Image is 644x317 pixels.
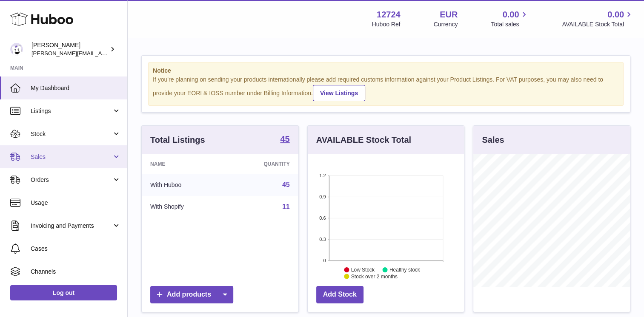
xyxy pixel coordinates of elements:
[31,130,112,138] span: Stock
[372,20,401,28] div: Huboo Ref
[31,41,108,57] div: [PERSON_NAME]
[142,196,226,218] td: With Shopify
[10,43,23,56] img: sebastian@ffern.co
[377,9,401,20] strong: 12724
[226,154,298,174] th: Quantity
[31,84,121,92] span: My Dashboard
[280,135,289,143] strong: 45
[482,134,504,146] h3: Sales
[150,134,205,146] h3: Total Listings
[562,9,634,28] a: 0.00 AVAILABLE Stock Total
[491,20,529,28] span: Total sales
[10,285,117,300] a: Log out
[440,9,458,20] strong: EUR
[389,267,421,273] text: Healthy stock
[316,134,411,146] h3: AVAILABLE Stock Total
[142,154,226,174] th: Name
[503,9,519,20] span: 0.00
[319,173,326,178] text: 1.2
[282,181,290,188] a: 45
[434,20,458,28] div: Currency
[153,76,619,101] div: If you're planning on sending your products internationally please add required customs informati...
[319,194,326,199] text: 0.9
[319,237,326,242] text: 0.3
[313,85,365,101] a: View Listings
[31,199,121,207] span: Usage
[323,258,326,263] text: 0
[607,9,624,20] span: 0.00
[142,174,226,196] td: With Huboo
[282,203,290,210] a: 11
[319,215,326,221] text: 0.6
[491,9,529,28] a: 0.00 Total sales
[31,176,112,184] span: Orders
[31,50,171,57] span: [PERSON_NAME][EMAIL_ADDRESS][DOMAIN_NAME]
[316,286,364,303] a: Add Stock
[351,267,375,273] text: Low Stock
[31,245,121,253] span: Cases
[153,67,619,75] strong: Notice
[31,268,121,276] span: Channels
[31,153,112,161] span: Sales
[280,135,289,145] a: 45
[31,222,112,230] span: Invoicing and Payments
[351,274,398,280] text: Stock over 2 months
[562,20,634,28] span: AVAILABLE Stock Total
[31,107,112,115] span: Listings
[150,286,233,303] a: Add products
